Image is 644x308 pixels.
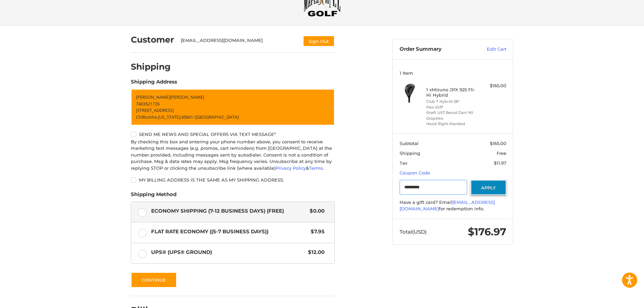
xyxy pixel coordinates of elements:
[426,99,478,104] li: Club 7 Hybrid 28°
[472,46,506,53] a: Edit Cart
[276,165,306,171] a: Privacy Policy
[136,107,174,113] span: [STREET_ADDRESS]
[400,180,468,195] input: Gift Certificate or Coupon Code
[400,150,420,156] span: Shipping
[151,248,305,256] span: UPS® (UPS® Ground)
[497,150,506,156] span: Free
[170,94,204,100] span: [PERSON_NAME]
[131,191,176,202] legend: Shipping Method
[494,160,506,166] span: $11.97
[468,226,506,238] span: $176.97
[490,141,506,146] span: $165.00
[151,207,307,215] span: Economy Shipping (7-12 Business Days) (Free)
[136,114,158,120] span: Chillicothe,
[400,70,506,76] h3: 1 Item
[400,46,472,53] h3: Order Summary
[400,170,430,175] a: Coupon Code
[131,132,335,137] label: Send me news and special offers via text message*
[158,114,181,120] span: [US_STATE],
[305,248,325,256] span: $12.00
[196,114,239,120] span: [GEOGRAPHIC_DATA]
[131,34,174,45] h2: Customer
[131,62,171,72] h2: Shipping
[131,272,177,288] button: Continue
[131,78,177,89] legend: Shipping Address
[131,139,335,172] div: By checking this box and entering your phone number above, you consent to receive marketing text ...
[181,37,296,47] div: [EMAIL_ADDRESS][DOMAIN_NAME]
[131,89,335,125] a: Enter or select a different address
[307,228,325,236] span: $7.95
[426,121,478,127] li: Hand Right-Handed
[400,229,427,235] span: Total (USD)
[400,160,407,166] span: Tax
[309,165,323,171] a: Terms
[136,94,170,100] span: [PERSON_NAME]
[131,177,335,183] label: My billing address is the same as my shipping address.
[151,228,308,236] span: Flat Rate Economy ((5-7 Business Days))
[480,82,506,89] div: $165.00
[400,199,506,212] div: Have a gift card? Email for redemption info.
[136,101,160,107] span: 7403521726
[426,110,478,121] li: Shaft UST Recoil Dart 90 Graphite
[400,141,419,146] span: Subtotal
[426,87,478,98] h4: 1 x Mizuno JPX 925 Fli-Hi Hybrid
[303,35,335,47] button: Sign Out
[306,207,325,215] span: $0.00
[426,104,478,110] li: Flex Stiff
[471,180,506,195] button: Apply
[181,114,196,120] span: 45601 /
